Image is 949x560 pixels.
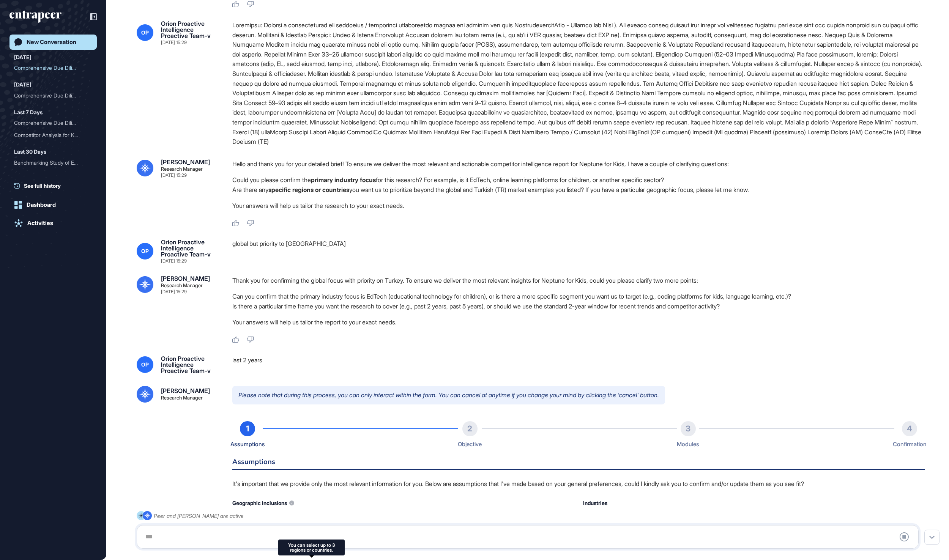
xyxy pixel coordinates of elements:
div: last 2 years [232,356,925,374]
div: Dashboard [27,201,56,208]
p: Your answers will help us tailor the research to your exact needs. [232,201,925,211]
div: Research Manager [161,167,203,171]
span: OP [141,30,149,36]
span: OP [141,362,149,368]
div: Last 7 Days [14,108,43,117]
span: OP [141,248,149,254]
div: [DATE] [14,53,32,62]
strong: primary industry focus [311,176,376,184]
div: Objective [458,439,482,449]
p: Please note that during this process, you can only interact within the form. You can cancel at an... [232,386,665,405]
div: 4 [902,421,917,436]
div: Activities [27,220,53,227]
div: [PERSON_NAME] [161,159,210,165]
div: [PERSON_NAME] [161,388,210,394]
div: [DATE] 15:29 [161,40,187,45]
div: Benchmarking Study of Entrapeer, Gartner, and McKinsey in Innovation Enablement and Management Co... [14,157,92,169]
div: Orion Proactive Intelligence Proactive Team-v [161,239,220,257]
div: Orion Proactive Intelligence Proactive Team-v [161,20,220,39]
div: [DATE] 15:29 [161,289,187,294]
div: Geographic inclusions [232,498,574,508]
a: Activities [9,216,97,231]
div: Comprehensive Due Diligen... [14,90,86,102]
div: Industries [583,498,925,508]
div: [DATE] [14,175,32,184]
strong: specific regions or countries [268,186,349,193]
li: Could you please confirm the for this research? For example, is it EdTech, online learning platfo... [232,175,925,185]
div: 3 [681,421,696,436]
div: 1 [240,421,255,436]
div: Comprehensive Due Diligen... [14,62,86,74]
div: You can select up to 3 regions or countries. [283,543,340,552]
div: global but priority to [GEOGRAPHIC_DATA] [232,239,925,263]
li: Is there a particular time frame you want the research to cover (e.g., past 2 years, past 5 years... [232,301,925,311]
li: Can you confirm that the primary industry focus is EdTech (educational technology for children), ... [232,291,925,301]
p: Hello and thank you for your detailed brief! To ensure we deliver the most relevant and actionabl... [232,159,925,169]
a: New Conversation [9,35,97,50]
div: [DATE] [14,80,32,89]
div: Confirmation [893,439,927,449]
div: Comprehensive Due Diligen... [14,117,86,129]
div: [PERSON_NAME] [161,275,210,282]
div: New Conversation [27,39,76,46]
p: Your answers will help us tailor the report to your exact needs. [232,317,925,327]
a: See full history [14,182,97,190]
h6: Assumptions [232,458,925,470]
div: [DATE] 15:29 [161,173,187,178]
div: Comprehensive Due Diligence and Competitor Intelligence Report for Rudiq [14,117,92,129]
p: Thank you for confirming the global focus with priority on Turkey. To ensure we deliver the most ... [232,275,925,285]
div: Comprehensive Due Diligence and Competitor Intelligence Report for Neptune for Kids [14,62,92,74]
div: Comprehensive Due Diligence and Competitor Intelligence Report for Fikogya in Water Ecosystem Tec... [14,90,92,102]
div: Research Manager [161,395,203,400]
div: Benchmarking Study of Ent... [14,157,86,169]
a: Dashboard [9,197,97,212]
div: Competitor Analysis for Kuartis Med and Its Global and Local Competitors [14,129,92,141]
li: Are there any you want us to prioritize beyond the global and Turkish (TR) market examples you li... [232,185,925,195]
div: 2 [462,421,478,436]
span: See full history [24,182,61,190]
p: It's important that we provide only the most relevant information for you. Below are assumptions ... [232,479,925,489]
div: Peer and [PERSON_NAME] are active [154,511,244,521]
div: Assumptions [230,439,265,449]
div: Loremipsu: Dolorsi a consecteturad eli seddoeius / temporinci utlaboreetdo magnaa eni adminim ven... [232,20,925,147]
div: [DATE] 15:29 [161,259,187,263]
div: Research Manager [161,283,203,288]
div: entrapeer-logo [9,11,61,23]
div: Last 30 Days [14,147,46,156]
div: Modules [677,439,699,449]
div: Competitor Analysis for K... [14,129,86,141]
div: Orion Proactive Intelligence Proactive Team-v [161,356,220,374]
